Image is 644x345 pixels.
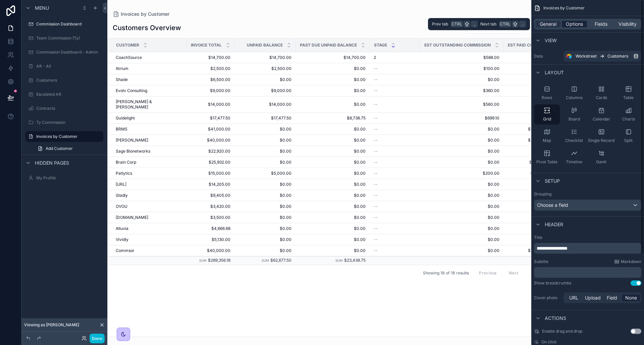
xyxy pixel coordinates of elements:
label: Ty Commission [36,120,102,125]
span: Sage Bionetworks [116,149,150,154]
span: $916.80 [504,149,547,154]
span: Ctrl [499,21,511,27]
label: My Profile [36,175,102,181]
span: $136.80 [504,204,547,209]
span: $1,600.00 [504,248,547,253]
span: -- [374,138,378,143]
label: Customers [36,78,102,83]
span: -- [374,193,378,198]
span: $588.00 [424,55,499,60]
span: [URL] [116,182,126,187]
button: Grid [534,104,560,124]
label: Escalated AR [36,92,102,97]
span: $360.00 [424,88,499,93]
span: $40,000.00 [191,138,230,143]
span: -- [374,126,378,132]
span: $0.00 [504,55,547,60]
span: $0.00 [300,204,366,209]
span: -- [374,171,378,176]
img: Airtable Logo [566,54,572,59]
span: Timeline [566,159,582,165]
span: -- [374,102,378,107]
span: $0.00 [238,226,291,231]
a: Commission Dashboard - Admin [25,47,103,58]
span: $0.00 [238,126,291,132]
span: Viewing as [PERSON_NAME] [24,322,79,328]
span: $0.00 [238,182,291,187]
span: Invoices by Customer [543,5,585,11]
span: Table [623,95,634,100]
span: $14,700.00 [191,55,230,60]
span: $568.20 [504,182,547,187]
h1: Customers Overview [113,23,181,32]
a: WorkstreetCustomers [563,51,641,62]
span: Guidelight [116,115,135,121]
label: Data [534,54,561,59]
span: $14,000.00 [191,102,230,107]
div: scrollable content [534,243,641,254]
span: $400.00 [504,171,547,176]
span: $14,205.00 [191,182,230,187]
span: $0.00 [238,138,291,143]
span: Est Outstanding Commission [424,42,491,48]
span: Patlytics [116,171,132,176]
span: -- [374,88,378,93]
a: Invoices by Customer [25,131,103,142]
label: Subtitle [534,259,548,264]
label: Grouping [534,191,551,197]
span: $9,000.00 [191,88,230,93]
span: -- [374,115,378,121]
span: $0.00 [238,193,291,198]
span: $0.00 [504,115,547,121]
span: $3,420.00 [191,204,230,209]
span: Setup [545,178,560,184]
span: $560.00 [424,102,499,107]
span: Split [624,138,633,143]
label: AR - All [36,64,102,69]
span: $1,037.28 [504,160,547,165]
label: Commission Dashboard - Admin [36,50,102,55]
span: Shade [116,77,128,82]
span: $17,477.50 [238,115,291,121]
span: Hidden pages [35,160,69,166]
span: $0.00 [424,149,499,154]
span: -- [374,149,378,154]
span: Atrium [116,66,128,71]
span: $289,356.18 [208,258,230,263]
span: $25,932.00 [191,160,230,165]
button: Done [90,334,105,343]
span: $0.00 [238,160,291,165]
span: $0.00 [238,248,291,253]
span: -- [374,182,378,187]
span: Fields [595,21,607,27]
span: -- [374,215,378,220]
label: Title [534,235,641,240]
span: -- [374,77,378,82]
span: Evolv Consulting [116,88,147,93]
span: $0.00 [300,66,366,71]
span: $0.00 [424,204,499,209]
span: $9,000.00 [238,88,291,93]
span: $2,500.00 [238,66,291,71]
span: Checklist [565,138,583,143]
span: $0.00 [424,77,499,82]
span: $41,000.00 [191,126,230,132]
button: Rows [534,83,560,103]
span: Menu [35,5,49,11]
span: Next tab [480,21,496,27]
span: Field [607,294,617,301]
span: Stage [374,42,387,48]
span: $0.00 [424,126,499,132]
span: Enable drag and drop [542,329,582,334]
span: -- [374,248,378,253]
span: [DOMAIN_NAME] [116,215,148,220]
span: $15,000.00 [191,171,230,176]
a: My Profile [25,173,103,183]
span: $0.00 [424,237,499,242]
span: Showing 18 of 18 results [423,270,469,276]
a: Ty Commission [25,117,103,128]
span: $0.00 [300,248,366,253]
span: Charts [622,116,635,122]
span: Vividly [116,237,128,242]
span: Calendar [593,116,610,122]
